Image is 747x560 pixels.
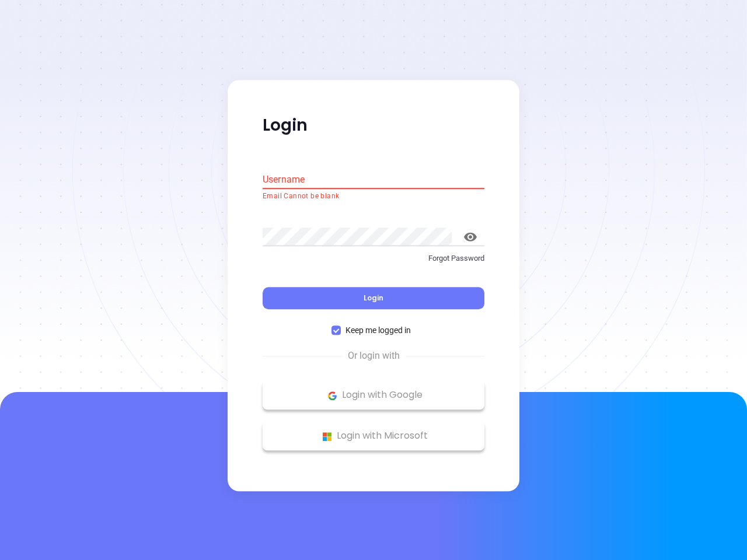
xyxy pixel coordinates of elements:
span: Keep me logged in [341,324,416,337]
img: Microsoft Logo [320,429,334,444]
span: Login [364,293,383,303]
a: Forgot Password [263,253,484,274]
img: Google Logo [325,388,340,403]
button: Login [263,288,484,310]
p: Forgot Password [263,253,484,264]
span: Or login with [342,349,406,363]
p: Login [263,115,484,136]
p: Email Cannot be blank [263,191,484,202]
button: Google Logo Login with Google [263,381,484,410]
button: toggle password visibility [456,223,484,251]
p: Login with Google [268,387,479,404]
p: Login with Microsoft [268,428,479,445]
button: Microsoft Logo Login with Microsoft [263,422,484,451]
